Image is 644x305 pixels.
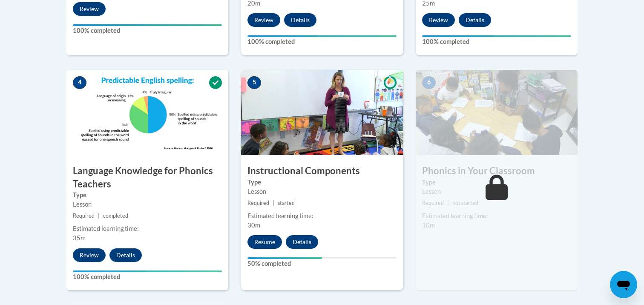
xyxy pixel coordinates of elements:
[422,200,444,206] span: Required
[422,13,455,27] button: Review
[66,164,228,191] h3: Language Knowledge for Phonics Teachers
[247,200,269,206] span: Required
[247,187,397,196] div: Lesson
[247,235,282,249] button: Resume
[422,35,571,37] div: Your progress
[98,213,100,219] span: |
[422,187,571,196] div: Lesson
[73,76,86,89] span: 4
[247,76,261,89] span: 5
[422,222,435,229] span: 10m
[284,13,316,27] button: Details
[422,211,571,221] div: Estimated learning time:
[247,211,397,221] div: Estimated learning time:
[247,37,397,46] label: 100% completed
[416,164,578,178] h3: Phonics in Your Classroom
[66,70,228,155] img: Course Image
[286,235,318,249] button: Details
[73,2,106,16] button: Review
[422,37,571,46] label: 100% completed
[247,35,397,37] div: Your progress
[416,70,578,155] img: Course Image
[422,178,571,187] label: Type
[452,200,478,206] span: not started
[247,222,260,229] span: 30m
[73,234,86,242] span: 35m
[247,178,397,187] label: Type
[278,200,295,206] span: started
[73,24,222,26] div: Your progress
[273,200,274,206] span: |
[241,164,403,178] h3: Instructional Components
[610,271,637,298] iframe: Button to launch messaging window
[109,248,142,262] button: Details
[73,213,95,219] span: Required
[247,259,397,268] label: 50% completed
[73,26,222,35] label: 100% completed
[103,213,128,219] span: completed
[447,200,449,206] span: |
[73,224,222,233] div: Estimated learning time:
[247,257,322,259] div: Your progress
[73,270,222,272] div: Your progress
[422,76,436,89] span: 6
[73,272,222,282] label: 100% completed
[459,13,491,27] button: Details
[247,13,280,27] button: Review
[73,190,222,200] label: Type
[241,70,403,155] img: Course Image
[73,248,106,262] button: Review
[73,200,222,209] div: Lesson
